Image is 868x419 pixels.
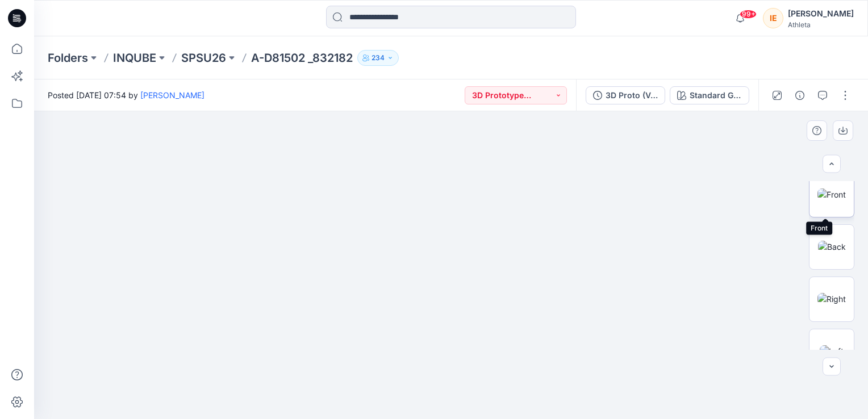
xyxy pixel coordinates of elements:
[690,89,742,102] div: Standard Grey Scale
[251,50,353,66] p: A-D81502 _832182
[791,86,809,104] button: Details
[763,8,783,28] div: IE
[788,7,854,20] div: [PERSON_NAME]
[113,50,156,66] a: INQUBE
[817,293,846,305] img: Right
[818,241,846,253] img: Back
[740,10,757,19] span: 99+
[606,89,658,102] div: 3D Proto (Vendor)
[167,95,735,419] img: eyJhbGciOiJIUzI1NiIsImtpZCI6IjAiLCJzbHQiOiJzZXMiLCJ0eXAiOiJKV1QifQ.eyJkYXRhIjp7InR5cGUiOiJzdG9yYW...
[670,86,749,104] button: Standard Grey Scale
[586,86,665,104] button: 3D Proto (Vendor)
[48,50,88,66] a: Folders
[140,90,205,100] a: [PERSON_NAME]
[181,50,226,66] a: SPSU26
[357,50,399,66] button: 234
[788,20,854,29] div: Athleta
[820,345,844,357] img: Left
[817,188,846,200] img: Front
[372,52,385,64] p: 234
[48,89,205,101] span: Posted [DATE] 07:54 by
